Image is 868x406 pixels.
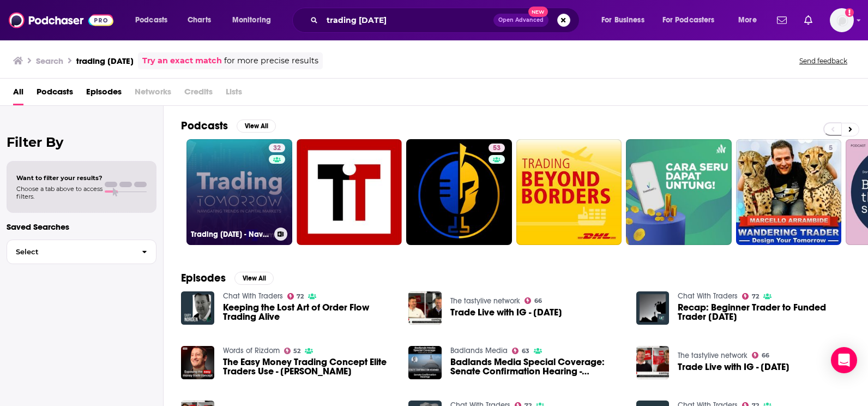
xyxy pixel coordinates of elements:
span: Want to filter your results? [16,174,103,182]
button: Open AdvancedNew [493,14,548,27]
img: User Profile [830,8,854,32]
button: Send feedback [796,56,851,65]
span: Recap: Beginner Trader to Funded Trader [DATE] [678,303,851,321]
a: Words of Rizdom [223,346,280,355]
a: Podcasts [37,83,73,105]
span: 5 [829,143,833,154]
h2: Filter By [7,134,156,150]
span: 53 [493,143,501,154]
h3: trading [DATE] [76,56,134,66]
button: View All [234,272,274,285]
img: Trade Live with IG - March 4, 2025 [636,346,670,379]
span: For Podcasters [662,13,715,28]
svg: Add a profile image [845,8,854,17]
span: Networks [135,83,171,105]
a: The tastylive network [450,296,520,306]
span: 52 [293,349,300,354]
a: Trade Live with IG - January 10, 2025 [450,308,562,317]
a: Chat With Traders [678,291,738,301]
a: Trade Live with IG - March 4, 2025 [678,362,789,372]
h2: Episodes [181,271,226,285]
span: 32 [273,143,281,154]
a: 5 [736,139,842,245]
a: Badlands Media Special Coverage: Senate Confirmation Hearing - Jamieson Greer [450,357,623,376]
a: 72 [287,293,304,300]
a: Show notifications dropdown [773,11,791,29]
span: More [738,13,757,28]
span: Credits [184,83,213,105]
button: Select [7,240,156,264]
h3: Search [36,56,63,66]
span: Monitoring [232,13,271,28]
img: Keeping the Lost Art of Order Flow Trading Alive [181,291,214,325]
h2: Podcasts [181,119,228,133]
span: Badlands Media Special Coverage: Senate Confirmation Hearing - [PERSON_NAME] [450,357,623,376]
span: Choose a tab above to access filters. [16,185,103,200]
span: 66 [762,353,769,358]
a: 66 [525,297,542,304]
span: For Business [601,13,644,28]
button: View All [237,120,276,133]
input: Search podcasts, credits, & more... [322,11,493,29]
a: 72 [742,293,759,300]
img: Podchaser - Follow, Share and Rate Podcasts [9,10,113,31]
div: Open Intercom Messenger [831,347,857,373]
span: 72 [752,294,759,299]
span: Trade Live with IG - [DATE] [450,308,562,317]
img: Badlands Media Special Coverage: Senate Confirmation Hearing - Jamieson Greer [408,346,442,379]
img: The Easy Money Trading Concept Elite Traders Use - Lance Breitstein [181,346,214,379]
a: Episodes [86,83,122,105]
a: 53 [489,144,505,152]
button: open menu [594,11,658,29]
a: Recap: Beginner Trader to Funded Trader in 60 Days [678,303,851,321]
img: Recap: Beginner Trader to Funded Trader in 60 Days [636,291,670,325]
a: 52 [284,348,301,354]
button: open menu [731,11,770,29]
a: The tastylive network [678,351,748,360]
a: Try an exact match [142,55,222,67]
span: Open Advanced [498,17,544,23]
span: New [528,7,548,17]
a: The Easy Money Trading Concept Elite Traders Use - Lance Breitstein [223,357,396,376]
span: for more precise results [224,55,318,67]
button: open menu [655,11,731,29]
span: Lists [226,83,242,105]
a: Keeping the Lost Art of Order Flow Trading Alive [223,303,396,321]
div: Search podcasts, credits, & more... [303,8,590,33]
a: Show notifications dropdown [800,11,817,29]
a: All [13,83,23,105]
span: Podcasts [135,13,167,28]
a: 32Trading [DATE] - Navigating Trends in Capital Markets [186,139,292,245]
a: EpisodesView All [181,271,274,285]
button: open menu [128,11,182,29]
a: 5 [824,144,837,152]
a: PodcastsView All [181,119,276,133]
button: open menu [225,11,285,29]
span: 66 [534,298,542,303]
span: Trade Live with IG - [DATE] [678,362,789,372]
a: Chat With Traders [223,291,283,301]
img: Trade Live with IG - January 10, 2025 [408,291,442,325]
span: The Easy Money Trading Concept Elite Traders Use - [PERSON_NAME] [223,357,396,376]
span: Select [7,248,133,255]
p: Saved Searches [7,222,156,232]
button: Show profile menu [830,8,854,32]
a: Badlands Media [450,346,508,355]
a: 32 [269,144,285,152]
span: Charts [188,13,211,28]
a: 63 [512,348,529,354]
a: Charts [180,11,218,29]
span: 63 [522,349,529,354]
span: Logged in as amanda.moss [830,8,854,32]
a: 66 [752,352,769,359]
